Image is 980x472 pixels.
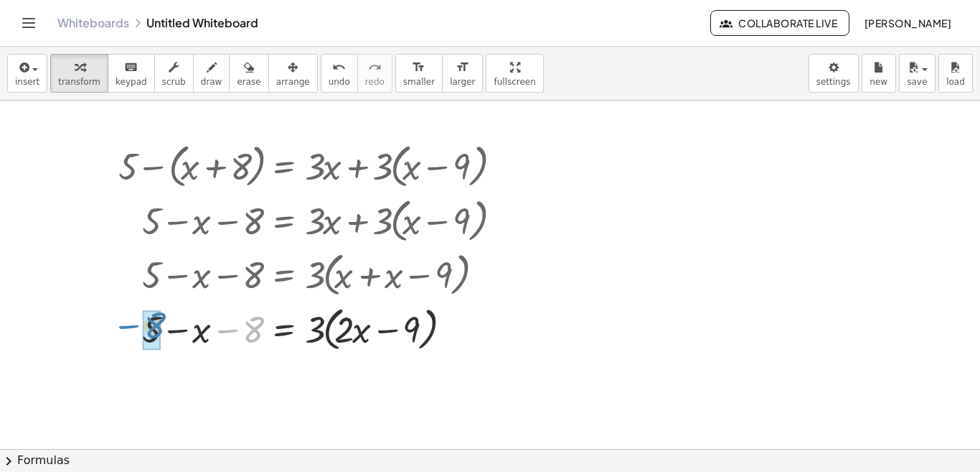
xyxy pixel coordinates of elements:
[17,11,40,34] button: Toggle navigation
[357,54,392,93] button: redoredo
[494,77,535,87] span: fullscreen
[368,59,382,76] i: redo
[722,17,837,29] span: Collaborate Live
[268,54,318,93] button: arrange
[124,59,138,76] i: keyboard
[710,10,849,36] button: Collaborate Live
[412,59,425,76] i: format_size
[276,77,310,87] span: arrange
[193,54,230,93] button: draw
[154,54,194,93] button: scrub
[946,77,965,87] span: load
[57,16,129,30] a: Whiteboards
[7,54,47,93] button: insert
[162,77,186,87] span: scrub
[321,54,358,93] button: undoundo
[816,77,851,87] span: settings
[442,54,483,93] button: format_sizelarger
[809,54,859,93] button: settings
[899,54,936,93] button: save
[201,77,222,87] span: draw
[50,54,108,93] button: transform
[329,77,350,87] span: undo
[938,54,973,93] button: load
[870,77,887,87] span: new
[864,17,951,29] span: [PERSON_NAME]
[486,54,543,93] button: fullscreen
[450,77,475,87] span: larger
[229,54,268,93] button: erase
[108,54,155,93] button: keyboardkeypad
[332,59,346,76] i: undo
[365,77,385,87] span: redo
[116,77,147,87] span: keypad
[15,77,39,87] span: insert
[403,77,435,87] span: smaller
[395,54,443,93] button: format_sizesmaller
[237,77,260,87] span: erase
[852,10,963,36] button: [PERSON_NAME]
[58,77,100,87] span: transform
[862,54,896,93] button: new
[907,77,927,87] span: save
[456,59,469,76] i: format_size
